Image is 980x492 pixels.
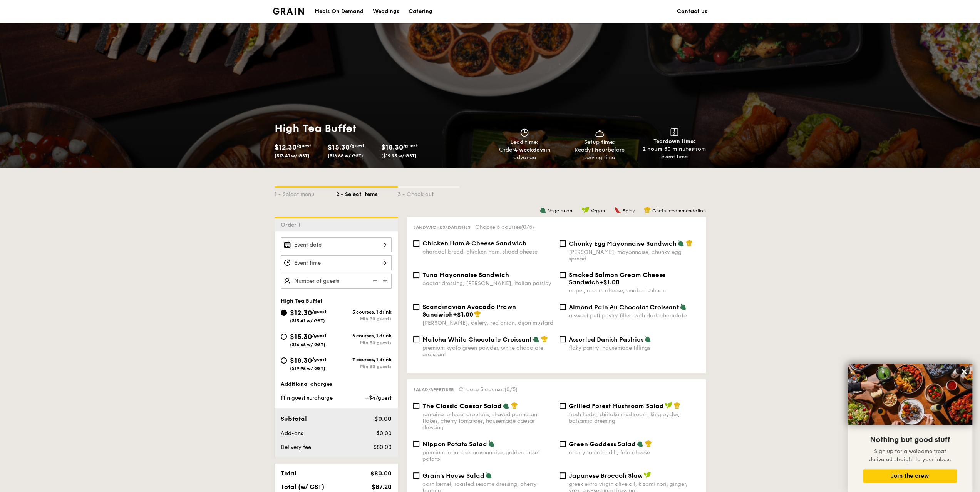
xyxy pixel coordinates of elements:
div: 5 courses, 1 drink [336,309,392,315]
img: icon-chef-hat.a58ddaea.svg [644,207,651,213]
div: fresh herbs, shiitake mushroom, king oyster, balsamic dressing [569,411,700,424]
span: ($19.95 w/ GST) [381,153,417,158]
div: 6 courses, 1 drink [336,333,392,339]
span: $18.30 [290,356,312,365]
span: $80.00 [370,470,391,477]
img: icon-clock.2db775ea.svg [519,128,530,137]
span: ($16.68 w/ GST) [290,342,325,347]
button: Join the crew [863,469,957,483]
span: Choose 5 courses [475,224,534,230]
div: Min 30 guests [336,364,392,369]
input: Chicken Ham & Cheese Sandwichcharcoal bread, chicken ham, sliced cheese [413,240,419,247]
span: $12.30 [290,309,312,317]
span: Matcha White Chocolate Croissant [422,336,532,343]
input: Chunky Egg Mayonnaise Sandwich[PERSON_NAME], mayonnaise, chunky egg spread [560,240,566,247]
span: Spicy [623,208,635,213]
span: $18.30 [381,143,403,152]
img: icon-spicy.37a8142b.svg [614,207,621,213]
span: The Classic Caesar Salad [422,402,502,410]
span: +$4/guest [365,395,391,401]
span: ($19.95 w/ GST) [290,366,325,371]
span: Total [281,470,297,477]
span: Grain's House Salad [422,472,484,479]
div: Additional charges [281,380,392,388]
img: Grain [273,8,304,15]
span: +$1.00 [453,311,473,318]
span: Salad/Appetiser [413,387,454,392]
input: $18.30/guest($19.95 w/ GST)7 courses, 1 drinkMin 30 guests [281,357,287,364]
img: icon-add.58712e84.svg [380,274,392,288]
div: [PERSON_NAME], mayonnaise, chunky egg spread [569,249,700,262]
div: a sweet puff pastry filled with dark chocolate [569,312,700,319]
span: Scandinavian Avocado Prawn Sandwich [422,303,516,318]
input: Grain's House Saladcorn kernel, roasted sesame dressing, cherry tomato [413,472,419,479]
span: Chicken Ham & Cheese Sandwich [422,240,526,247]
img: DSC07876-Edit02-Large.jpeg [848,364,972,425]
input: Green Goddess Saladcherry tomato, dill, feta cheese [560,441,566,447]
input: The Classic Caesar Saladromaine lettuce, croutons, shaved parmesan flakes, cherry tomatoes, house... [413,403,419,409]
div: 7 courses, 1 drink [336,357,392,362]
input: $15.30/guest($16.68 w/ GST)6 courses, 1 drinkMin 30 guests [281,334,287,340]
span: $12.30 [275,143,297,152]
a: Logotype [273,8,304,15]
span: Grilled Forest Mushroom Salad [569,402,664,410]
span: +$1.00 [599,279,620,286]
div: cherry tomato, dill, feta cheese [569,449,700,456]
div: 2 - Select items [336,188,398,198]
img: icon-vegan.f8ff3823.svg [643,472,651,479]
input: $12.30/guest($13.41 w/ GST)5 courses, 1 drinkMin 30 guests [281,310,287,316]
div: romaine lettuce, croutons, shaved parmesan flakes, cherry tomatoes, housemade caesar dressing [422,411,553,431]
div: flaky pastry, housemade fillings [569,345,700,351]
input: Nippon Potato Saladpremium japanese mayonnaise, golden russet potato [413,441,419,447]
span: Sign up for a welcome treat delivered straight to your inbox. [869,448,951,463]
img: icon-reduce.1d2dbef1.svg [369,274,380,288]
input: Almond Pain Au Chocolat Croissanta sweet puff pastry filled with dark chocolate [560,304,566,310]
img: icon-chef-hat.a58ddaea.svg [474,310,481,317]
span: Japanese Broccoli Slaw [569,472,643,479]
img: icon-vegetarian.fe4039eb.svg [488,440,495,447]
div: caper, cream cheese, smoked salmon [569,287,700,294]
span: Choose 5 courses [459,386,518,393]
div: charcoal bread, chicken ham, sliced cheese [422,249,553,255]
span: Delivery fee [281,444,311,450]
span: $0.00 [374,415,391,422]
strong: 4 weekdays [514,147,545,153]
span: (0/5) [504,386,518,393]
input: Event date [281,237,392,252]
input: Japanese Broccoli Slawgreek extra virgin olive oil, kizami nori, ginger, yuzu soy-sesame dressing [560,472,566,479]
span: Teardown time: [653,138,695,145]
span: Lead time: [510,139,539,145]
span: $87.20 [371,483,391,490]
img: icon-chef-hat.a58ddaea.svg [673,402,680,409]
input: Event time [281,255,392,270]
span: Nippon Potato Salad [422,440,487,448]
h1: High Tea Buffet [275,122,487,135]
img: icon-vegan.f8ff3823.svg [665,402,672,409]
div: 1 - Select menu [275,188,336,198]
input: Matcha White Chocolate Croissantpremium kyoto green powder, white chocolate, croissant [413,336,419,342]
div: Ready before serving time [565,146,634,162]
span: Assorted Danish Pastries [569,336,643,343]
input: Tuna Mayonnaise Sandwichcaesar dressing, [PERSON_NAME], italian parsley [413,272,419,278]
span: Vegetarian [548,208,572,213]
span: ($16.68 w/ GST) [328,153,363,158]
span: Add-ons [281,430,303,437]
strong: 2 hours 30 minutes [643,146,694,152]
span: /guest [403,143,418,148]
div: premium japanese mayonnaise, golden russet potato [422,449,553,462]
div: from event time [640,145,709,161]
div: 3 - Check out [398,188,459,198]
button: Close [958,365,970,378]
span: Green Goddess Salad [569,440,636,448]
span: Sandwiches/Danishes [413,225,471,230]
span: Setup time: [584,139,615,145]
img: icon-vegetarian.fe4039eb.svg [644,335,651,342]
span: /guest [312,357,327,362]
span: Tuna Mayonnaise Sandwich [422,271,509,279]
span: $0.00 [376,430,391,437]
span: $80.00 [373,444,391,450]
img: icon-vegetarian.fe4039eb.svg [503,402,509,409]
img: icon-vegetarian.fe4039eb.svg [533,335,539,342]
span: $15.30 [328,143,350,152]
span: ($13.41 w/ GST) [275,153,310,158]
